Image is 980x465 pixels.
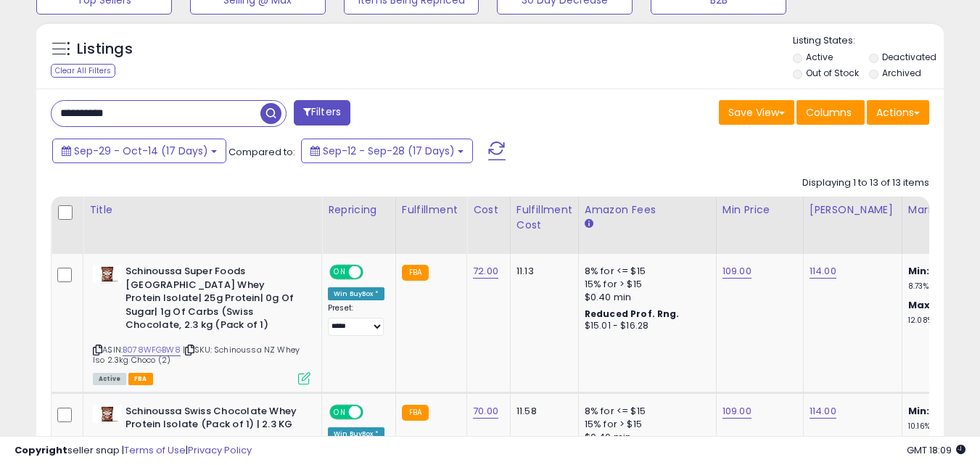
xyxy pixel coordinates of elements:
p: Listing States: [793,34,944,48]
a: Terms of Use [124,443,186,457]
b: Reduced Prof. Rng. [585,308,680,320]
span: Columns [806,105,852,120]
span: FBA [128,373,153,385]
b: Min: [908,264,930,278]
small: Amazon Fees. [585,218,593,231]
div: 11.13 [516,265,567,278]
div: Fulfillment [402,202,461,218]
div: $15.01 - $16.28 [585,320,705,332]
div: Win BuyBox * [328,287,384,300]
label: Archived [882,67,921,79]
div: 8% for <= $15 [585,405,705,418]
span: OFF [361,406,384,418]
span: Sep-29 - Oct-14 (17 Days) [74,144,208,158]
span: ON [331,266,349,279]
button: Save View [719,100,794,125]
small: FBA [402,405,429,421]
span: | SKU: Schinoussa NZ Whey Iso 2.3kg Choco (2) [93,344,300,366]
strong: Copyright [15,443,67,457]
img: 31kbQof8AaL._SL40_.jpg [93,405,122,423]
h5: Listings [77,39,133,59]
a: B078WFGBW8 [123,344,181,356]
span: ON [331,406,349,418]
div: $0.40 min [585,291,705,304]
div: seller snap | | [15,444,252,458]
img: 31kbQof8AaL._SL40_.jpg [93,265,122,283]
b: Schinoussa Swiss Chocolate Whey Protein Isolate (Pack of 1) | 2.3 KG [125,405,302,435]
b: Min: [908,404,930,418]
button: Sep-29 - Oct-14 (17 Days) [52,139,226,163]
span: OFF [361,266,384,279]
a: 72.00 [473,264,498,279]
span: 2025-10-14 18:09 GMT [907,443,965,457]
div: Preset: [328,303,384,336]
div: Fulfillment Cost [516,202,572,233]
b: Max: [908,298,934,312]
div: Cost [473,202,504,218]
div: 15% for > $15 [585,278,705,291]
div: Amazon Fees [585,202,710,218]
span: All listings currently available for purchase on Amazon [93,373,126,385]
a: 70.00 [473,404,498,419]
button: Columns [796,100,865,125]
a: 109.00 [722,404,752,419]
div: ASIN: [93,265,310,383]
div: Displaying 1 to 13 of 13 items [802,176,929,190]
div: 15% for > $15 [585,418,705,431]
span: Sep-12 - Sep-28 (17 Days) [323,144,455,158]
a: 109.00 [722,264,752,279]
div: Clear All Filters [51,64,115,78]
div: [PERSON_NAME] [810,202,896,218]
div: 11.58 [516,405,567,418]
div: 8% for <= $15 [585,265,705,278]
span: Compared to: [228,145,295,159]
a: 114.00 [810,404,836,419]
button: Filters [294,100,350,125]
div: Repricing [328,202,390,218]
b: Schinoussa Super Foods [GEOGRAPHIC_DATA] Whey Protein Isolate| 25g Protein| 0g Of Sugar| 1g Of Ca... [125,265,302,336]
label: Out of Stock [806,67,859,79]
div: Title [89,202,316,218]
a: Privacy Policy [188,443,252,457]
label: Deactivated [882,51,936,63]
button: Sep-12 - Sep-28 (17 Days) [301,139,473,163]
small: FBA [402,265,429,281]
a: 114.00 [810,264,836,279]
button: Actions [867,100,929,125]
div: Min Price [722,202,797,218]
label: Active [806,51,833,63]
